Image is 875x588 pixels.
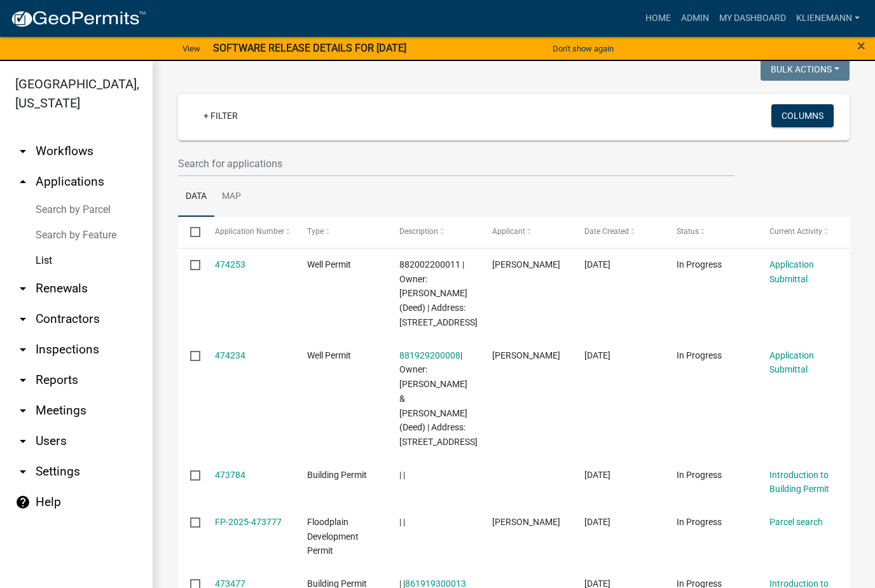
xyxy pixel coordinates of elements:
[584,259,610,270] span: 09/05/2025
[178,217,202,247] datatable-header-cell: Select
[677,517,722,527] span: In Progress
[677,470,722,480] span: In Progress
[15,373,31,388] i: arrow_drop_down
[15,174,31,189] i: arrow_drop_up
[769,517,823,527] a: Parcel search
[15,311,31,327] i: arrow_drop_down
[15,434,31,449] i: arrow_drop_down
[761,58,850,81] button: Bulk Actions
[857,38,865,53] button: Close
[769,350,814,375] a: Application Submittal
[399,517,405,527] span: | |
[480,217,572,247] datatable-header-cell: Applicant
[215,259,245,270] a: 474253
[307,517,359,556] span: Floodplain Development Permit
[178,151,734,177] input: Search for applications
[399,470,405,480] span: | |
[769,470,829,495] a: Introduction to Building Permit
[492,227,525,236] span: Applicant
[193,104,248,127] a: + Filter
[769,227,822,236] span: Current Activity
[584,350,610,360] span: 09/05/2025
[15,464,31,479] i: arrow_drop_down
[215,350,245,360] a: 474234
[548,38,619,59] button: Don't show again
[640,6,676,31] a: Home
[492,517,560,527] span: Kendall Lienemann
[757,217,850,247] datatable-header-cell: Current Activity
[177,38,205,59] a: View
[15,144,31,159] i: arrow_drop_down
[214,177,249,217] a: Map
[492,259,560,270] span: Kendall Lienemann
[215,227,284,236] span: Application Number
[572,217,665,247] datatable-header-cell: Date Created
[584,470,610,480] span: 09/04/2025
[295,217,387,247] datatable-header-cell: Type
[714,6,791,31] a: My Dashboard
[399,227,438,236] span: Description
[399,350,460,360] a: 881929200008
[676,6,714,31] a: Admin
[213,42,406,54] strong: SOFTWARE RELEASE DETAILS FOR [DATE]
[665,217,757,247] datatable-header-cell: Status
[584,227,629,236] span: Date Created
[677,350,722,360] span: In Progress
[202,217,294,247] datatable-header-cell: Application Number
[15,281,31,296] i: arrow_drop_down
[307,227,324,236] span: Type
[15,495,31,510] i: help
[791,6,865,31] a: klienemann
[399,350,478,448] span: 881929200008 | Owner: Vaughn, Anthony A. & Karisa (Deed) | Address: 20519 UU AVE
[677,227,699,236] span: Status
[307,259,351,270] span: Well Permit
[399,259,478,327] span: 882002200011 | Owner: Groninga, Brian (Deed) | Address: 28534 160TH ST
[15,342,31,357] i: arrow_drop_down
[492,350,560,360] span: Kendall Lienemann
[307,470,367,480] span: Building Permit
[677,259,722,270] span: In Progress
[15,403,31,418] i: arrow_drop_down
[215,517,282,527] a: FP-2025-473777
[857,37,865,55] span: ×
[178,177,214,217] a: Data
[769,259,814,284] a: Application Submittal
[387,217,479,247] datatable-header-cell: Description
[771,104,834,127] button: Columns
[584,517,610,527] span: 09/04/2025
[215,470,245,480] a: 473784
[307,350,351,360] span: Well Permit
